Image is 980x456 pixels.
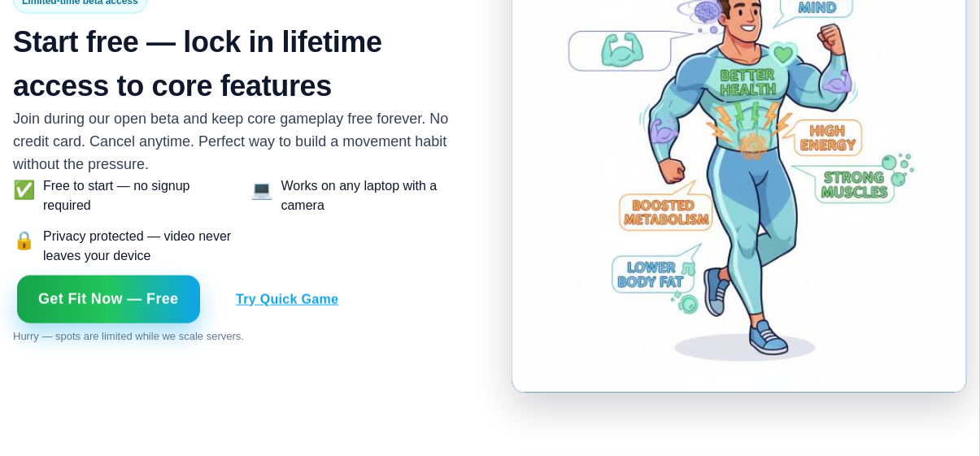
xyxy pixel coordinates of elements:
[43,176,240,215] div: Free to start — no signup required
[281,176,478,215] div: Works on any laptop with a camera
[13,328,477,345] div: Hurry — spots are limited while we scale servers.
[251,176,273,203] span: 💻
[17,276,200,324] button: Get Fit Now — Free
[13,108,477,176] p: Join during our open beta and keep core gameplay free forever. No credit card. Cancel anytime. Pe...
[13,176,35,203] span: ✅
[13,227,35,254] span: 🔒
[216,276,358,324] button: Try Quick Game
[13,20,477,108] h2: Start free — lock in lifetime access to core features
[43,227,240,266] div: Privacy protected — video never leaves your device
